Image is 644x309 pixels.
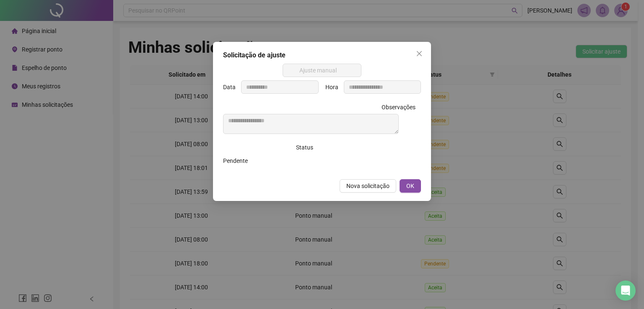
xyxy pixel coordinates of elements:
[296,141,319,154] label: Status
[325,80,344,94] label: Hora
[400,179,421,193] button: OK
[223,50,421,60] div: Solicitação de ajuste
[416,50,423,57] span: close
[223,80,241,94] label: Data
[406,181,414,191] span: OK
[288,64,357,77] span: Ajuste manual
[340,179,396,193] button: Nova solicitação
[382,100,421,114] label: Observações
[223,156,319,165] div: Pendente
[615,281,636,301] div: Open Intercom Messenger
[346,181,390,191] span: Nova solicitação
[413,47,426,60] button: Close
